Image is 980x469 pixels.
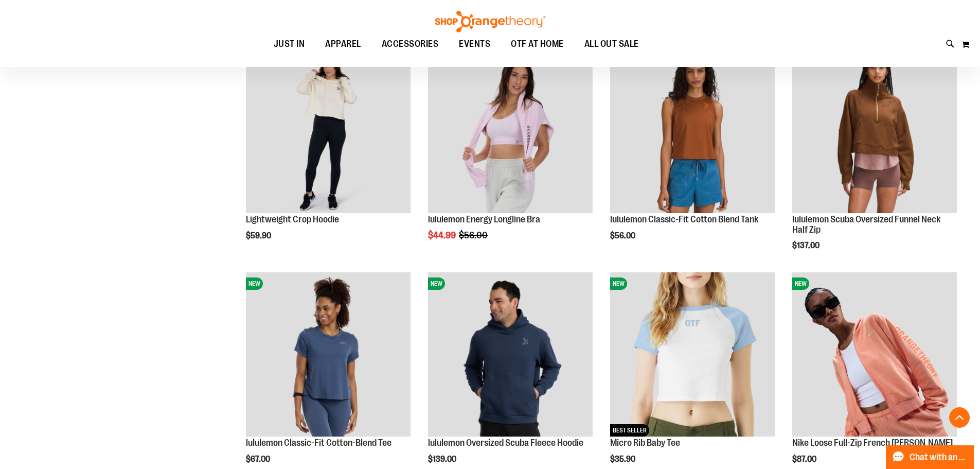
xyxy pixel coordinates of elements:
[910,453,968,462] span: Chat with an Expert
[610,272,775,437] img: Micro Rib Baby Tee
[610,231,637,240] span: $56.00
[428,214,540,224] a: lululemon Energy Longline Bra
[246,214,339,224] a: Lightweight Crop Hoodie
[428,48,593,215] a: lululemon Energy Longline Bra
[792,48,957,213] img: lululemon Scuba Oversized Funnel Neck Half Zip
[246,438,391,448] a: lululemon Classic-Fit Cotton-Blend Tee
[511,32,564,56] span: OTF AT HOME
[792,272,957,437] img: Nike Loose Full-Zip French Terry Hoodie
[325,32,361,56] span: APPAREL
[792,438,953,448] a: Nike Loose Full-Zip French [PERSON_NAME]
[886,445,974,469] button: Chat with an Expert
[792,241,821,250] span: $137.00
[610,438,680,448] a: Micro Rib Baby Tee
[428,230,457,240] span: $44.99
[792,272,957,439] a: Nike Loose Full-Zip French Terry HoodieNEW
[246,455,272,464] span: $67.00
[382,32,439,56] span: ACCESSORIES
[246,48,411,215] a: Lightweight Crop Hoodie
[428,438,583,448] a: lululemon Oversized Scuba Fleece Hoodie
[787,43,962,276] div: product
[459,230,489,240] span: $56.00
[423,43,598,267] div: product
[246,272,411,439] a: lululemon Classic-Fit Cotton-Blend TeeNEW
[428,455,458,464] span: $139.00
[428,272,593,437] img: lululemon Oversized Scuba Fleece Hoodie
[459,32,490,56] span: EVENTS
[610,277,627,290] span: NEW
[605,43,780,267] div: product
[241,43,416,267] div: product
[949,407,970,428] button: Back To Top
[792,455,818,464] span: $87.00
[584,32,639,56] span: ALL OUT SALE
[610,48,775,215] a: lululemon Classic-Fit Cotton Blend Tank
[434,11,547,32] img: Shop Orangetheory
[610,455,637,464] span: $35.90
[792,277,809,290] span: NEW
[428,272,593,439] a: lululemon Oversized Scuba Fleece HoodieNEW
[246,272,411,437] img: lululemon Classic-Fit Cotton-Blend Tee
[428,48,593,213] img: lululemon Energy Longline Bra
[610,272,775,439] a: Micro Rib Baby TeeNEWBEST SELLER
[610,48,775,213] img: lululemon Classic-Fit Cotton Blend Tank
[274,32,305,56] span: JUST IN
[428,277,445,290] span: NEW
[792,48,957,215] a: lululemon Scuba Oversized Funnel Neck Half Zip
[610,424,649,437] span: BEST SELLER
[792,214,940,235] a: lululemon Scuba Oversized Funnel Neck Half Zip
[246,48,411,213] img: Lightweight Crop Hoodie
[246,277,263,290] span: NEW
[610,214,758,224] a: lululemon Classic-Fit Cotton Blend Tank
[246,231,273,240] span: $59.90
